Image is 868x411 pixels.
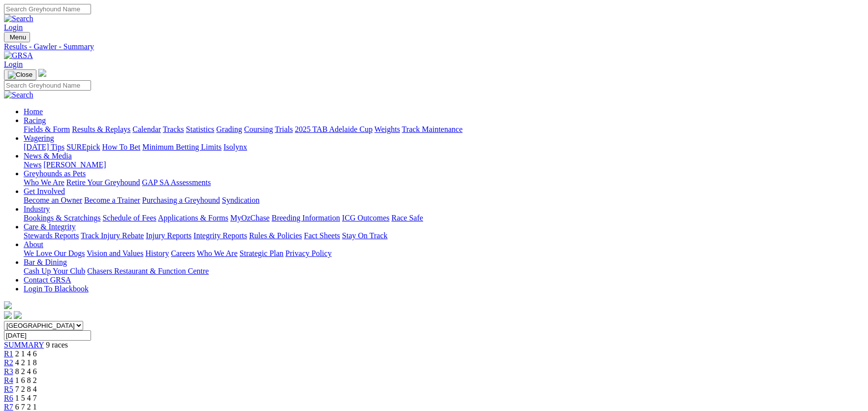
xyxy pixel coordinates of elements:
[24,196,864,205] div: Get Involved
[24,214,100,222] a: Bookings & Scratchings
[4,403,13,411] a: R7
[87,267,209,275] a: Chasers Restaurant & Function Centre
[24,160,864,169] div: News & Media
[24,267,864,276] div: Bar & Dining
[8,71,32,79] img: Close
[222,196,259,204] a: Syndication
[15,394,37,402] span: 1 5 4 7
[197,249,238,257] a: Who We Are
[4,32,30,42] button: Toggle navigation
[4,349,13,358] a: R1
[272,214,340,222] a: Breeding Information
[24,231,79,240] a: Stewards Reports
[24,205,50,213] a: Industry
[4,51,33,60] img: GRSA
[4,301,12,309] img: logo-grsa-white.png
[102,143,141,151] a: How To Bet
[24,267,85,275] a: Cash Up Your Club
[10,33,26,41] span: Menu
[230,214,270,222] a: MyOzChase
[132,125,161,133] a: Calendar
[193,231,247,240] a: Integrity Reports
[223,143,247,151] a: Isolynx
[4,14,33,23] img: Search
[4,385,13,393] a: R5
[374,125,400,133] a: Weights
[4,60,23,68] a: Login
[275,125,293,133] a: Trials
[15,403,37,411] span: 6 7 2 1
[15,385,37,393] span: 7 2 8 4
[342,231,387,240] a: Stay On Track
[145,249,169,257] a: History
[24,143,64,151] a: [DATE] Tips
[4,69,36,80] button: Toggle navigation
[4,358,13,367] a: R2
[4,80,91,91] input: Search
[24,178,64,187] a: Who We Are
[24,116,46,125] a: Racing
[4,367,13,376] a: R3
[15,367,37,376] span: 8 2 4 6
[24,196,82,204] a: Become an Owner
[14,311,22,319] img: twitter.svg
[24,240,43,249] a: About
[142,196,220,204] a: Purchasing a Greyhound
[24,258,67,266] a: Bar & Dining
[4,341,44,349] span: SUMMARY
[4,376,13,384] a: R4
[15,358,37,367] span: 4 2 1 8
[24,160,41,169] a: News
[285,249,332,257] a: Privacy Policy
[24,134,54,142] a: Wagering
[304,231,340,240] a: Fact Sheets
[24,152,72,160] a: News & Media
[24,285,89,293] a: Login To Blackbook
[24,107,43,116] a: Home
[4,4,91,14] input: Search
[15,349,37,358] span: 2 1 4 6
[24,125,70,133] a: Fields & Form
[24,143,864,152] div: Wagering
[142,178,211,187] a: GAP SA Assessments
[171,249,195,257] a: Careers
[43,160,106,169] a: [PERSON_NAME]
[66,178,140,187] a: Retire Your Greyhound
[4,23,23,32] a: Login
[24,178,864,187] div: Greyhounds as Pets
[142,143,221,151] a: Minimum Betting Limits
[24,125,864,134] div: Racing
[72,125,130,133] a: Results & Replays
[24,187,65,195] a: Get Involved
[24,276,71,284] a: Contact GRSA
[102,214,156,222] a: Schedule of Fees
[38,69,46,77] img: logo-grsa-white.png
[24,249,85,257] a: We Love Our Dogs
[244,125,273,133] a: Coursing
[295,125,372,133] a: 2025 TAB Adelaide Cup
[24,222,76,231] a: Care & Integrity
[402,125,463,133] a: Track Maintenance
[4,42,864,51] a: Results - Gawler - Summary
[24,214,864,222] div: Industry
[163,125,184,133] a: Tracks
[24,169,86,178] a: Greyhounds as Pets
[15,376,37,384] span: 1 6 8 2
[4,330,91,341] input: Select date
[146,231,191,240] a: Injury Reports
[4,91,33,99] img: Search
[186,125,215,133] a: Statistics
[24,249,864,258] div: About
[249,231,302,240] a: Rules & Policies
[4,394,13,402] a: R6
[87,249,143,257] a: Vision and Values
[81,231,144,240] a: Track Injury Rebate
[66,143,100,151] a: SUREpick
[84,196,140,204] a: Become a Trainer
